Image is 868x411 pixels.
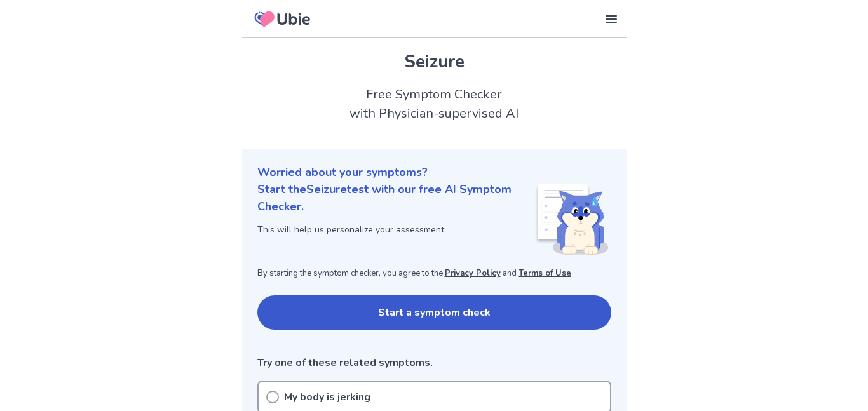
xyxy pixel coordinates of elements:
h1: Seizure [257,48,611,75]
a: Terms of Use [519,267,571,279]
button: Start a symptom check [257,295,611,330]
p: This will help us personalize your assessment. [257,223,535,236]
p: Try one of these related symptoms. [257,355,611,370]
img: Shiba [535,184,609,255]
h2: Free Symptom Checker with Physician-supervised AI [242,85,627,123]
p: Start the Seizure test with our free AI Symptom Checker. [257,181,535,215]
p: Worried about your symptoms? [257,164,611,181]
p: By starting the symptom checker, you agree to the and [257,267,611,280]
a: Privacy Policy [445,267,501,279]
p: My body is jerking [284,389,370,405]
